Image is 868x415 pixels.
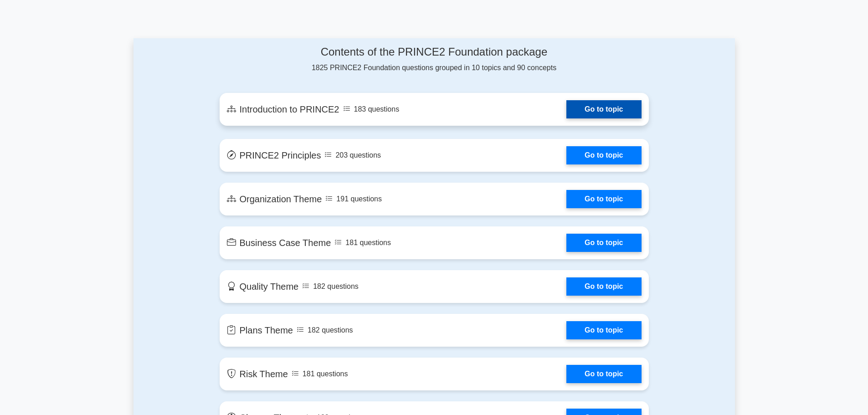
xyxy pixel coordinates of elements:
[566,146,641,164] a: Go to topic
[220,46,649,59] h4: Contents of the PRINCE2 Foundation package
[566,365,641,383] a: Go to topic
[566,321,641,339] a: Go to topic
[566,190,641,208] a: Go to topic
[566,277,641,296] a: Go to topic
[220,46,649,73] div: 1825 PRINCE2 Foundation questions grouped in 10 topics and 90 concepts
[566,100,641,118] a: Go to topic
[566,234,641,252] a: Go to topic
